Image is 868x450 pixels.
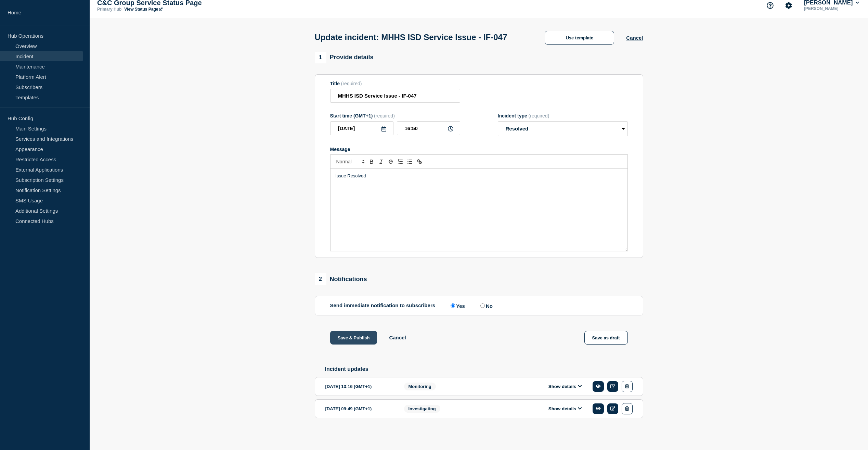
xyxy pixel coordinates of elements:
a: View Status Page [124,7,162,12]
input: Title [330,89,460,103]
button: Use template [545,31,614,45]
span: 1 [315,52,326,63]
span: Monitoring [404,383,436,390]
span: Font size [333,158,367,166]
div: Provide details [315,52,374,63]
button: Toggle strikethrough text [386,158,396,166]
p: Send immediate notification to subscribers [330,302,436,309]
input: YYYY-MM-DD [330,121,393,135]
button: Toggle ordered list [396,158,405,166]
div: Start time (GMT+1) [330,113,460,118]
p: Issue Resolved [336,173,622,179]
div: Message [330,147,628,152]
h2: Incident updates [325,366,643,372]
input: No [480,303,485,308]
span: Investigating [404,405,440,413]
input: HH:MM [397,121,460,135]
div: Send immediate notification to subscribers [330,302,628,309]
button: Toggle link [415,158,424,166]
select: Incident type [498,121,628,136]
h1: Update incident: MHHS ISD Service Issue - IF-047 [315,33,507,42]
button: Toggle bold text [367,158,376,166]
button: Show details [546,406,584,412]
input: Yes [451,303,455,308]
span: (required) [374,113,395,118]
button: Save as draft [584,331,628,345]
div: Incident type [498,113,628,118]
p: [PERSON_NAME] [803,6,860,11]
button: Cancel [626,35,643,41]
button: Toggle italic text [376,158,386,166]
div: Notifications [315,273,367,285]
div: Message [331,169,627,251]
p: Primary Hub [97,7,121,12]
div: Title [330,81,460,86]
div: [DATE] 13:16 (GMT+1) [325,381,394,392]
button: Save & Publish [330,331,377,345]
span: (required) [341,81,362,86]
button: Toggle bulleted list [405,158,415,166]
span: 2 [315,273,326,285]
button: Cancel [389,335,406,340]
label: No [479,302,493,309]
button: Show details [546,384,584,389]
label: Yes [449,302,465,309]
span: (required) [529,113,549,118]
div: [DATE] 09:49 (GMT+1) [325,403,394,414]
